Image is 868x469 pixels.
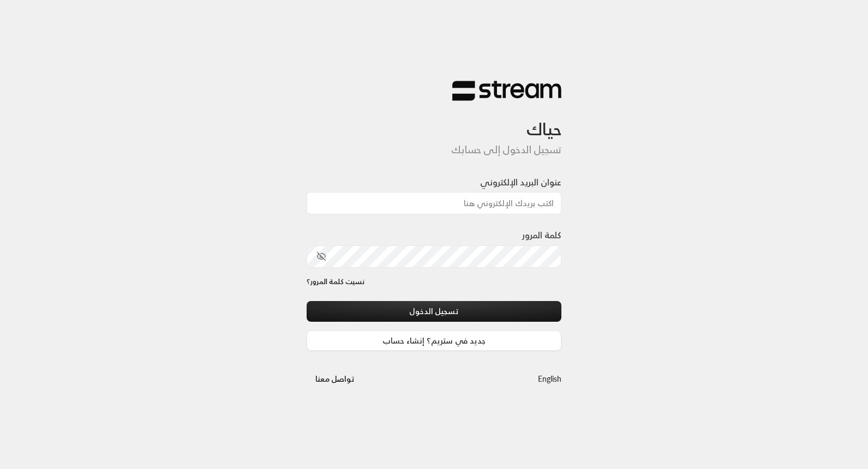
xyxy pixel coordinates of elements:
button: تواصل معنا [307,369,364,389]
label: كلمة المرور [522,229,561,242]
h3: حياك [307,101,562,139]
a: تواصل معنا [307,372,364,386]
h5: تسجيل الدخول إلى حسابك [307,144,562,156]
button: toggle password visibility [312,247,331,266]
button: تسجيل الدخول [307,301,562,321]
a: نسيت كلمة المرور؟ [307,276,364,287]
a: English [538,369,561,389]
label: عنوان البريد الإلكتروني [480,176,561,189]
img: Stream Logo [452,80,561,101]
a: جديد في ستريم؟ إنشاء حساب [307,330,562,351]
input: اكتب بريدك الإلكتروني هنا [307,192,562,214]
